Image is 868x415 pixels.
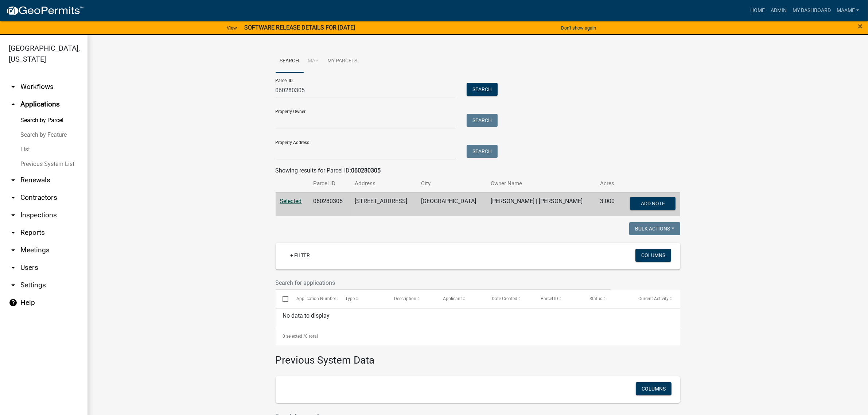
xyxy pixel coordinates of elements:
div: 0 total [276,327,680,345]
a: Admin [768,4,790,18]
h3: Previous System Data [276,345,680,368]
datatable-header-cell: Date Created [485,290,534,308]
span: Type [345,296,355,301]
th: Owner Name [486,175,596,192]
th: City [417,175,486,192]
a: My Dashboard [790,4,834,18]
a: Search [276,50,304,73]
strong: 060280305 [351,167,381,174]
button: Search [467,145,498,158]
i: arrow_drop_down [9,193,17,202]
span: Parcel ID [541,296,558,301]
a: View [224,22,240,34]
div: No data to display [276,309,680,327]
datatable-header-cell: Type [338,290,387,308]
a: Home [747,4,768,18]
datatable-header-cell: Parcel ID [534,290,583,308]
a: Selected [280,198,302,205]
span: × [858,21,863,31]
datatable-header-cell: Description [387,290,436,308]
button: Add Note [630,197,676,210]
span: Applicant [443,296,462,301]
i: arrow_drop_down [9,228,17,237]
span: Current Activity [638,296,669,301]
strong: SOFTWARE RELEASE DETAILS FOR [DATE] [244,24,355,31]
datatable-header-cell: Status [583,290,631,308]
i: arrow_drop_down [9,281,17,290]
button: Don't show again [558,22,599,34]
a: + Filter [284,249,316,262]
datatable-header-cell: Select [276,290,289,308]
span: Application Number [296,296,336,301]
td: 060280305 [309,192,350,216]
span: Status [589,296,602,301]
th: Acres [596,175,621,192]
i: arrow_drop_down [9,263,17,272]
i: arrow_drop_down [9,246,17,255]
i: arrow_drop_down [9,211,17,220]
button: Columns [635,249,671,262]
a: Maame [834,4,862,18]
button: Search [467,114,498,127]
span: Date Created [492,296,517,301]
th: Parcel ID [309,175,350,192]
td: 3.000 [596,192,621,216]
i: help [9,298,17,307]
datatable-header-cell: Applicant [436,290,485,308]
td: [GEOGRAPHIC_DATA] [417,192,486,216]
datatable-header-cell: Application Number [289,290,338,308]
span: 0 selected / [283,334,305,339]
a: My Parcels [323,50,362,73]
button: Close [858,22,863,31]
span: Add Note [641,200,665,206]
td: [PERSON_NAME] | [PERSON_NAME] [486,192,596,216]
th: Address [350,175,417,192]
i: arrow_drop_up [9,100,17,109]
button: Search [467,83,498,96]
span: Description [394,296,416,301]
i: arrow_drop_down [9,176,17,185]
button: Bulk Actions [629,222,680,235]
datatable-header-cell: Current Activity [631,290,680,308]
input: Search for applications [276,275,611,290]
button: Columns [636,382,672,395]
i: arrow_drop_down [9,82,17,91]
td: [STREET_ADDRESS] [350,192,417,216]
div: Showing results for Parcel ID: [276,166,680,175]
